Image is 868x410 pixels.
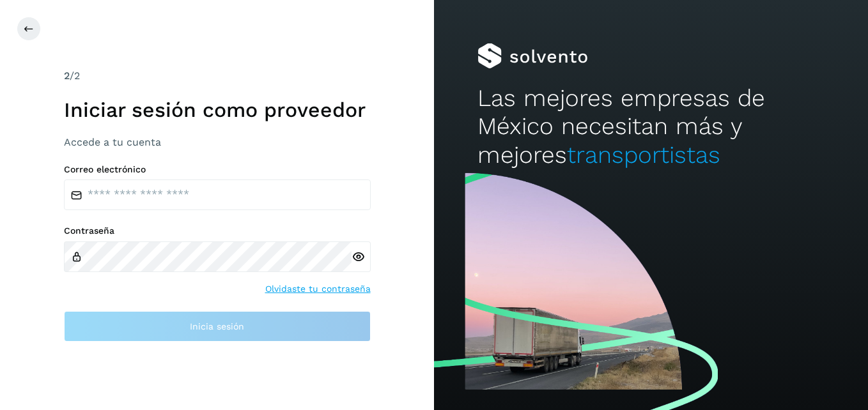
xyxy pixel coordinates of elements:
label: Correo electrónico [64,164,371,175]
h1: Iniciar sesión como proveedor [64,98,371,122]
span: Inicia sesión [190,322,244,331]
label: Contraseña [64,225,371,236]
span: 2 [64,70,70,82]
h3: Accede a tu cuenta [64,136,371,148]
a: Olvidaste tu contraseña [265,282,371,296]
div: /2 [64,68,371,84]
button: Inicia sesión [64,311,371,342]
span: transportistas [567,141,720,169]
h2: Las mejores empresas de México necesitan más y mejores [477,84,825,169]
